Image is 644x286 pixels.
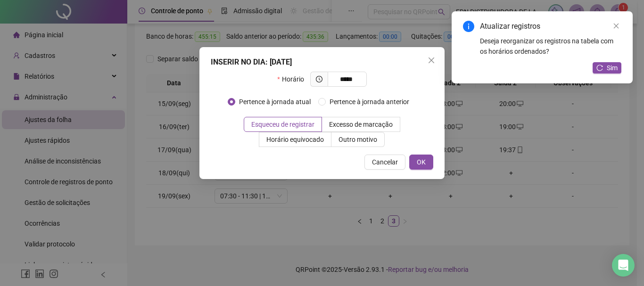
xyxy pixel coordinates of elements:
[409,155,433,170] button: OK
[326,97,413,107] span: Pertence à jornada anterior
[329,121,393,128] span: Excesso de marcação
[428,57,435,64] span: close
[211,57,433,68] div: INSERIR NO DIA : [DATE]
[266,136,324,143] span: Horário equivocado
[316,76,322,82] span: clock-circle
[277,72,310,87] label: Horário
[364,155,405,170] button: Cancelar
[613,23,619,29] span: close
[463,21,474,32] span: info-circle
[417,157,426,167] span: OK
[235,97,314,107] span: Pertence à jornada atual
[596,65,603,71] span: reload
[480,36,621,57] div: Deseja reorganizar os registros na tabela com os horários ordenados?
[372,157,398,167] span: Cancelar
[339,136,377,143] span: Outro motivo
[593,62,621,74] button: Sim
[612,254,635,277] div: Open Intercom Messenger
[611,21,621,31] a: Close
[251,121,314,128] span: Esqueceu de registrar
[480,21,621,32] div: Atualizar registros
[607,63,618,73] span: Sim
[424,53,439,68] button: Close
